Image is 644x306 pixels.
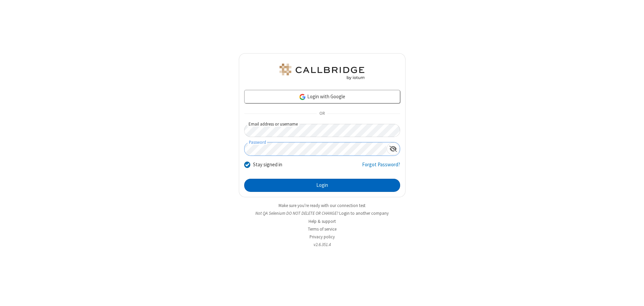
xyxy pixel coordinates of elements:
input: Email address or username [244,124,400,137]
li: Not QA Selenium DO NOT DELETE OR CHANGE? [239,210,406,216]
a: Login with Google [244,90,400,103]
a: Forgot Password? [362,161,400,174]
div: Show password [387,142,400,155]
img: QA Selenium DO NOT DELETE OR CHANGE [278,64,366,80]
a: Help & support [309,218,336,224]
li: v2.6.351.4 [239,241,406,248]
a: Terms of service [308,226,336,232]
label: Stay signed in [253,161,282,169]
button: Login [244,179,400,192]
span: OR [317,109,327,118]
img: google-icon.png [299,93,306,101]
button: Login to another company [339,210,389,216]
a: Make sure you're ready with our connection test [279,203,365,208]
a: Privacy policy [310,234,335,240]
input: Password [245,142,387,156]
